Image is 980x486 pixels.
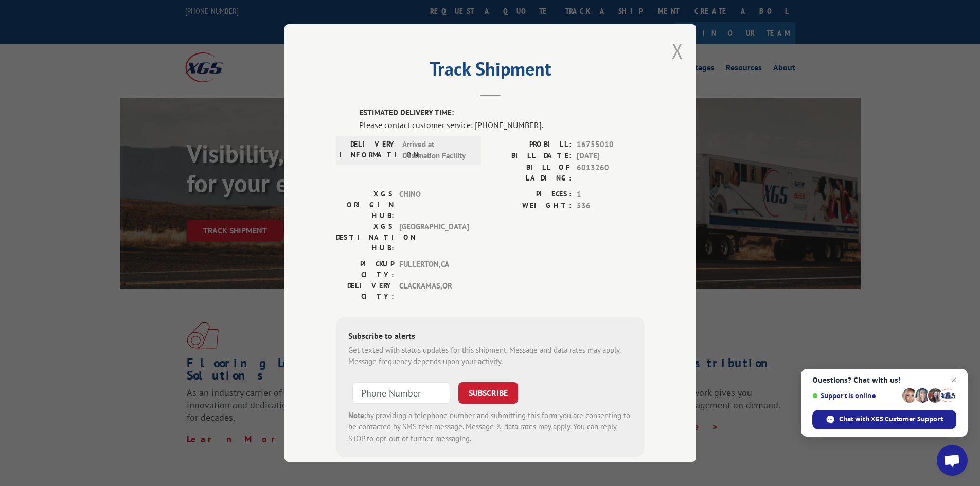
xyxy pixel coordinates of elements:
[348,410,366,420] strong: Note:
[490,162,572,184] label: BILL OF LADING:
[402,139,472,162] span: Arrived at Destination Facility
[359,107,645,119] label: ESTIMATED DELIVERY TIME:
[812,392,899,400] span: Support is online
[490,200,572,212] label: WEIGHT:
[399,221,469,254] span: [GEOGRAPHIC_DATA]
[399,259,469,280] span: FULLERTON , CA
[336,221,394,254] label: XGS DESTINATION HUB:
[339,139,397,162] label: DELIVERY INFORMATION:
[336,189,394,221] label: XGS ORIGIN HUB:
[490,150,572,162] label: BILL DATE:
[348,330,632,345] div: Subscribe to alerts
[839,415,943,424] span: Chat with XGS Customer Support
[948,374,960,386] span: Close chat
[577,139,645,151] span: 16755010
[348,345,632,368] div: Get texted with status updates for this shipment. Message and data rates may apply. Message frequ...
[359,119,645,131] div: Please contact customer service: [PHONE_NUMBER].
[577,200,645,212] span: 536
[336,280,394,302] label: DELIVERY CITY:
[490,139,572,151] label: PROBILL:
[577,189,645,201] span: 1
[812,410,956,429] div: Chat with XGS Customer Support
[458,382,518,404] button: SUBSCRIBE
[399,189,469,221] span: CHINO
[336,62,645,81] h2: Track Shipment
[577,162,645,184] span: 6013260
[348,410,632,445] div: by providing a telephone number and submitting this form you are consenting to be contacted by SM...
[399,280,469,302] span: CLACKAMAS , OR
[352,382,450,404] input: Phone Number
[812,376,956,384] span: Questions? Chat with us!
[577,150,645,162] span: [DATE]
[937,445,968,476] div: Open chat
[490,189,572,201] label: PIECES:
[336,259,394,280] label: PICKUP CITY:
[672,37,683,64] button: Close modal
